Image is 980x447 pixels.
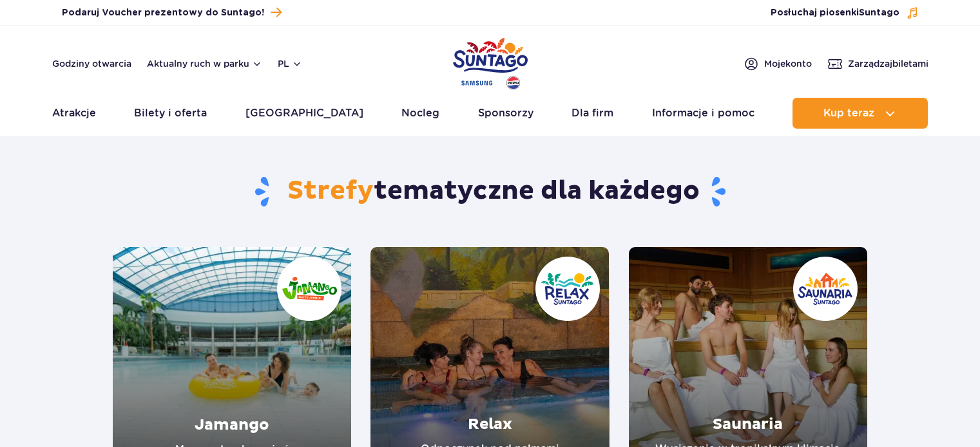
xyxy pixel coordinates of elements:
button: Aktualny ruch w parku [147,59,262,69]
span: Kup teraz [823,107,874,119]
a: Bilety i oferta [134,98,207,129]
span: Suntago [859,8,899,17]
span: Strefy [287,175,374,207]
span: Zarządzaj biletami [848,57,928,70]
span: Posłuchaj piosenki [771,6,899,19]
a: Godziny otwarcia [52,57,131,70]
a: Zarządzajbiletami [827,56,928,71]
span: Moje konto [764,57,812,70]
button: Posłuchaj piosenkiSuntago [771,6,919,19]
button: Kup teraz [793,98,928,129]
h1: tematyczne dla każdego [113,175,867,208]
button: pl [278,57,302,70]
a: Mojekonto [744,56,812,71]
a: Sponsorzy [478,98,533,129]
a: Nocleg [401,98,439,129]
a: Dla firm [572,98,613,129]
a: Park of Poland [453,32,528,91]
a: Podaruj Voucher prezentowy do Suntago! [62,4,282,21]
a: Atrakcje [52,98,96,129]
a: [GEOGRAPHIC_DATA] [245,98,363,129]
a: Informacje i pomoc [652,98,754,129]
span: Podaruj Voucher prezentowy do Suntago! [62,6,264,19]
